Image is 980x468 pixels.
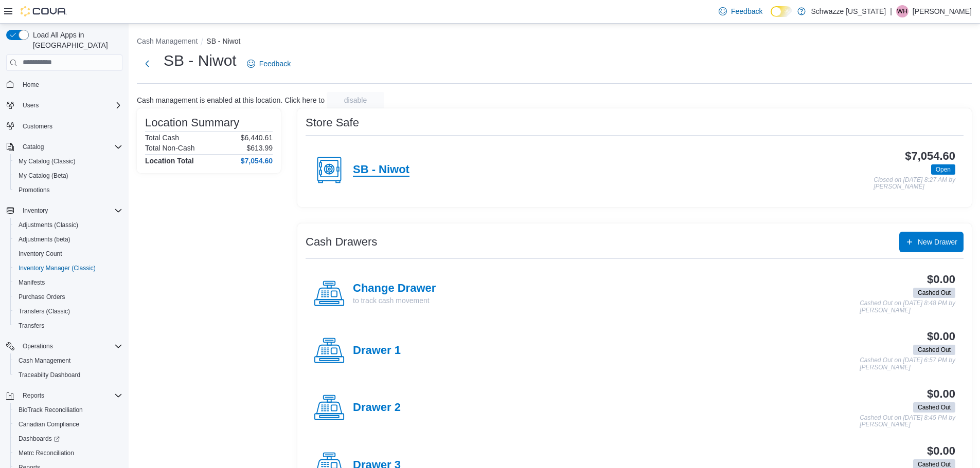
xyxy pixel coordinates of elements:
a: Adjustments (beta) [14,233,75,246]
span: Metrc Reconciliation [14,447,122,459]
span: BioTrack Reconciliation [19,406,83,414]
a: Feedback [243,53,295,74]
button: Promotions [10,183,127,197]
span: Operations [19,340,122,352]
h3: $0.00 [927,273,955,286]
span: Reports [19,389,122,402]
button: Purchase Orders [10,290,127,304]
input: Dark Mode [771,6,792,17]
button: Cash Management [10,353,127,368]
span: Cashed Out [913,402,955,413]
span: Users [23,101,39,109]
span: Promotions [19,186,50,194]
span: Inventory Count [14,248,122,260]
button: Inventory [19,204,52,217]
p: [PERSON_NAME] [913,5,972,17]
nav: An example of EuiBreadcrumbs [137,36,972,48]
button: Customers [2,119,127,134]
span: My Catalog (Classic) [14,155,122,167]
button: Manifests [10,275,127,290]
span: Inventory Count [19,250,62,258]
h4: $7,054.60 [241,157,273,165]
button: SB - Niwot [206,37,240,45]
span: Cashed Out [913,288,955,298]
span: Transfers (Classic) [14,305,122,317]
h3: $0.00 [927,330,955,343]
p: Cash management is enabled at this location. Click here to [137,96,325,104]
button: Catalog [2,140,127,154]
a: Metrc Reconciliation [14,447,78,459]
span: Open [931,164,955,175]
a: Dashboards [14,433,64,445]
span: Cashed Out [918,345,951,354]
span: Dashboards [14,433,122,445]
span: Manifests [19,278,45,287]
button: disable [327,92,384,108]
button: Reports [19,389,48,402]
a: Promotions [14,184,54,196]
button: My Catalog (Beta) [10,169,127,183]
a: Canadian Compliance [14,418,83,430]
span: Operations [23,342,53,350]
a: BioTrack Reconciliation [14,404,87,416]
span: Adjustments (Classic) [14,219,122,231]
button: Next [137,53,157,74]
span: Load All Apps in [GEOGRAPHIC_DATA] [29,30,122,50]
span: BioTrack Reconciliation [14,404,122,416]
h3: Cash Drawers [306,236,377,248]
button: Cash Management [137,37,198,45]
span: Cash Management [14,354,122,367]
h3: $0.00 [927,388,955,400]
p: Cashed Out on [DATE] 8:45 PM by [PERSON_NAME] [860,415,955,428]
p: $613.99 [246,144,273,152]
button: Traceabilty Dashboard [10,368,127,382]
span: Open [936,165,951,174]
a: Cash Management [14,354,75,367]
button: My Catalog (Classic) [10,154,127,169]
h1: SB - Niwot [164,50,237,71]
span: Metrc Reconciliation [19,449,74,457]
p: Cashed Out on [DATE] 8:48 PM by [PERSON_NAME] [860,300,955,314]
span: Inventory Manager (Classic) [14,262,122,274]
button: Home [2,77,127,92]
p: to track cash movement [353,295,436,306]
button: New Drawer [899,232,964,252]
p: Cashed Out on [DATE] 6:57 PM by [PERSON_NAME] [860,357,955,371]
span: Cashed Out [918,403,951,412]
span: Feedback [731,6,762,16]
a: Home [19,79,43,91]
button: Canadian Compliance [10,417,127,432]
h4: Location Total [145,157,194,165]
span: Manifests [14,276,122,289]
h4: Drawer 2 [353,401,401,415]
a: My Catalog (Classic) [14,155,80,167]
span: Inventory [19,204,122,217]
p: Closed on [DATE] 8:27 AM by [PERSON_NAME] [874,177,955,191]
a: Feedback [715,1,767,22]
span: Canadian Compliance [19,420,79,428]
a: Purchase Orders [14,291,69,303]
span: My Catalog (Classic) [19,157,76,165]
button: Transfers [10,319,127,333]
p: Schwazze [US_STATE] [811,5,886,17]
button: Operations [19,340,57,352]
span: Transfers (Classic) [19,307,70,315]
span: Catalog [19,141,122,153]
button: Metrc Reconciliation [10,446,127,460]
button: Adjustments (beta) [10,232,127,247]
span: Cashed Out [913,345,955,355]
span: New Drawer [918,237,957,247]
h3: $0.00 [927,445,955,457]
span: Home [23,81,39,89]
h3: $7,054.60 [905,150,955,162]
a: Traceabilty Dashboard [14,369,84,381]
a: Manifests [14,276,49,289]
span: Purchase Orders [14,291,122,303]
button: Users [19,99,43,111]
button: Reports [2,388,127,403]
h4: Change Drawer [353,282,436,295]
span: My Catalog (Beta) [19,172,68,180]
button: Operations [2,339,127,353]
a: My Catalog (Beta) [14,170,73,182]
a: Customers [19,120,57,133]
